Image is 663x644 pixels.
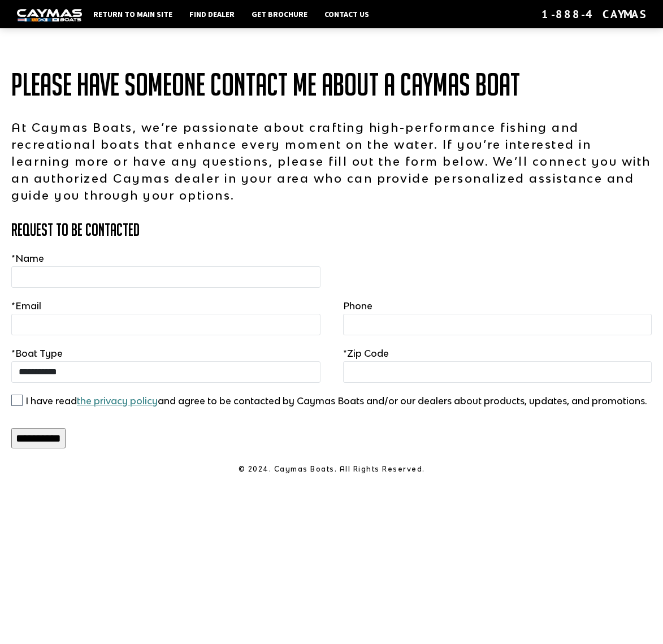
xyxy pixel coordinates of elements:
label: I have read and agree to be contacted by Caymas Boats and/or our dealers about products, updates,... [25,394,647,408]
a: the privacy policy [77,395,158,407]
label: Email [11,299,41,313]
label: Phone [343,299,372,313]
div: 1-888-4CAYMAS [541,7,646,21]
label: Name [11,252,44,265]
a: Contact Us [319,7,375,21]
img: white-logo-c9c8dbefe5ff5ceceb0f0178aa75bf4bb51f6bca0971e226c86eb53dfe498488.png [17,9,82,21]
a: Find Dealer [184,7,240,21]
a: Get Brochure [246,7,313,21]
a: Return to main site [88,7,178,21]
label: Boat Type [11,347,63,360]
h1: Please have someone contact me about a Caymas Boat [11,68,652,102]
h3: Request to Be Contacted [11,221,652,239]
label: Zip Code [343,347,389,360]
p: At Caymas Boats, we’re passionate about crafting high-performance fishing and recreational boats ... [11,119,652,204]
p: © 2024. Caymas Boats. All Rights Reserved. [11,464,652,474]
